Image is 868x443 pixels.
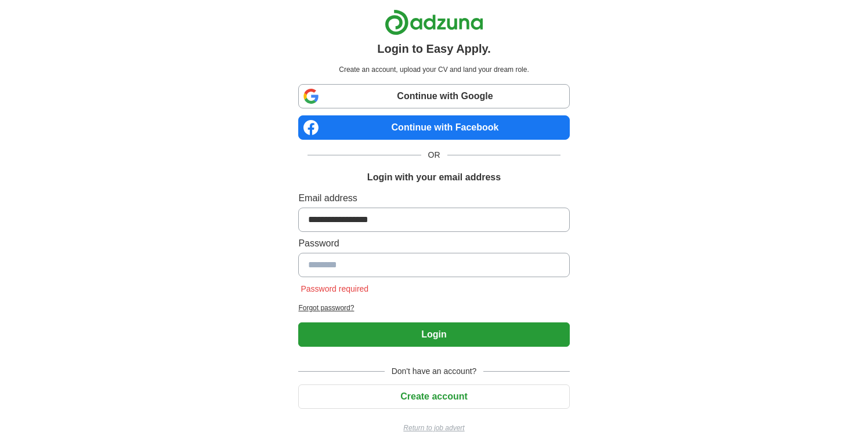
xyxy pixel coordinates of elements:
span: Password required [298,284,371,293]
a: Create account [298,391,569,401]
p: Create an account, upload your CV and land your dream role. [301,64,567,75]
button: Login [298,322,569,347]
span: Don't have an account? [385,365,484,377]
button: Create account [298,384,569,409]
label: Email address [298,191,569,205]
a: Continue with Facebook [298,115,569,140]
label: Password [298,237,569,250]
span: OR [421,149,447,161]
a: Forgot password? [298,303,569,313]
h1: Login to Easy Apply. [377,40,491,57]
h1: Login with your email address [367,170,501,184]
img: Adzuna logo [385,9,483,35]
a: Continue with Google [298,84,569,108]
a: Return to job advert [298,423,569,433]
